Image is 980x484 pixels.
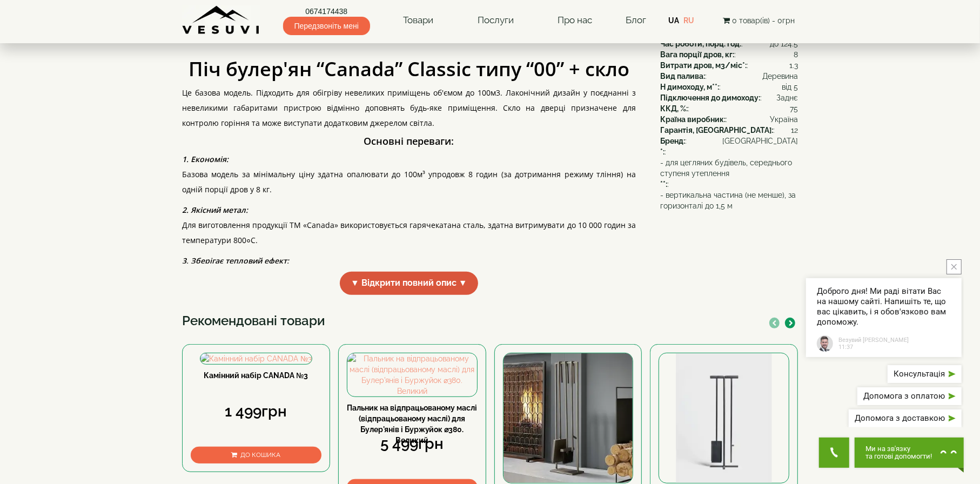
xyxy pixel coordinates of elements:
[626,15,646,25] a: Блог
[660,72,705,80] b: Вид палива:
[660,104,688,113] b: ККД, %:
[660,39,741,48] b: Час роботи, порц. год:
[770,38,788,49] span: до 12
[283,6,370,17] a: 0674174438
[204,371,308,380] a: Камінний набір CANADA №3
[838,337,909,344] span: Везувий [PERSON_NAME]
[347,353,477,396] img: Пальник на відпрацьованому маслі (відпрацьованому маслі) для Булер'янів і Буржуйок ⌀380. Великий
[794,49,798,60] span: 8
[865,453,932,460] span: та готові допомогти!
[790,103,798,114] span: 75
[660,82,798,92] div: :
[660,71,798,82] div: :
[817,286,951,327] span: Доброго дня! Ми раді вітати Вас на нашому сайті. Напишіть те, що вас цікавить, і я обов'язково ва...
[182,154,229,164] em: 1. Економія:
[683,16,694,25] a: RU
[782,82,798,92] span: від 5
[770,114,798,125] span: Україна
[660,83,719,91] b: H димоходу, м**:
[660,126,773,135] b: Гарантія, [GEOGRAPHIC_DATA]:
[857,387,962,405] button: Допомога з оплатою
[776,92,798,103] span: Заднє
[189,56,629,82] strong: Піч булер'ян “Canada” Classic типу “00” + скло
[340,272,478,295] span: ▼ Відкрити повний опис ▼
[467,8,525,33] a: Послуги
[660,93,760,102] b: Підключення до димоходу:
[283,17,370,35] span: Передзвоніть мені
[182,218,636,248] p: Для виготовлення продукції ТМ «Canada» використовується гарячекатана сталь, здатна витримувати до...
[855,414,945,422] span: Допомога з доставкою
[240,451,280,459] span: До кошика
[364,135,454,147] strong: Основні переваги:
[182,167,636,197] p: Базова модель за мінімальну ціну здатна опалювати до 100м³ упродовж 8 годин (за дотримання режиму...
[504,353,633,483] img: Камінний набір LOFT 3 в 1
[819,438,849,468] button: Get Call button
[660,146,798,157] div: :
[855,438,964,468] button: Chat button
[182,85,636,131] p: Це базова модель. Підходить для обігріву невеликих приміщень об'ємом до 100м3. Лаконічний дизайн ...
[660,61,747,70] b: Витрати дров, м3/міс*:
[547,8,603,33] a: Про нас
[182,314,798,328] h3: Рекомендовані товари
[732,16,795,25] span: 0 товар(ів) - 0грн
[660,49,798,60] div: :
[660,60,798,71] div: :
[865,445,932,453] span: Ми на зв'язку
[660,157,798,179] span: - для цегляних будівель, середнього ступеня утеплення
[191,401,321,422] div: 1 499грн
[720,15,798,26] button: 0 товар(ів) - 0грн
[200,353,312,364] img: Камінний набір CANADA №3
[660,103,798,114] div: :
[182,5,260,35] img: content
[849,409,962,427] button: Допомога з доставкою
[668,16,679,25] a: UA
[660,50,734,59] b: Вага порції дров, кг:
[392,8,444,33] a: Товари
[947,259,962,274] button: close button
[722,136,798,146] span: [GEOGRAPHIC_DATA]
[660,125,798,136] div: :
[863,392,945,400] span: Допомога з оплатою
[791,125,798,136] span: 12
[660,136,798,146] div: :
[660,114,798,125] div: :
[660,38,798,49] div: :
[660,157,798,190] div: :
[838,344,909,351] span: 11:37
[660,115,726,124] b: Країна виробник:
[660,92,798,103] div: :
[182,205,248,215] em: 2. Якісний метал:
[182,256,289,266] em: 3. Зберігає тепловий ефект:
[660,137,685,145] b: Бренд:
[347,433,478,455] div: 5 499грн
[659,353,789,483] img: Камінний набір LOFT EASY 3 в 1
[762,71,798,82] span: Деревина
[660,190,798,211] span: - вертикальна частина (не менше), за горизонталі до 1,5 м
[894,370,945,378] span: Консультація
[191,447,321,463] button: До кошика
[789,60,798,71] span: 1.3
[888,365,962,383] button: Консультація
[788,38,798,49] span: 4.5
[347,404,477,445] a: Пальник на відпрацьованому маслі (відпрацьованому маслі) для Булер'янів і Буржуйок ⌀380. Великий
